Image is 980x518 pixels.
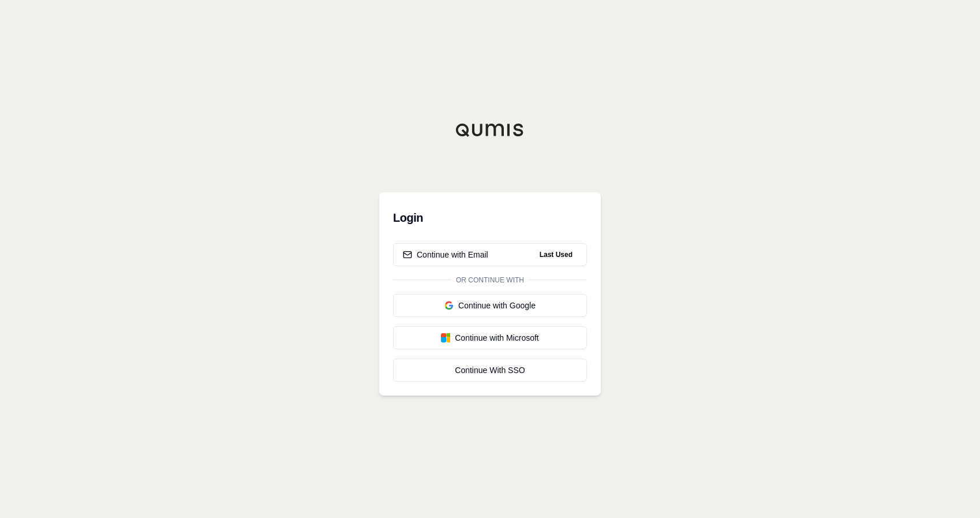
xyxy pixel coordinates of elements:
div: Continue with Email [403,249,488,260]
div: Continue with Google [403,300,577,311]
span: Last Used [535,248,577,262]
div: Continue with Microsoft [403,332,577,344]
a: Continue With SSO [393,359,587,382]
button: Continue with Microsoft [393,326,587,349]
h3: Login [393,206,587,229]
button: Continue with Google [393,294,587,317]
button: Continue with EmailLast Used [393,243,587,266]
div: Continue With SSO [403,364,577,376]
span: Or continue with [451,275,529,285]
img: Qumis [455,123,525,137]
